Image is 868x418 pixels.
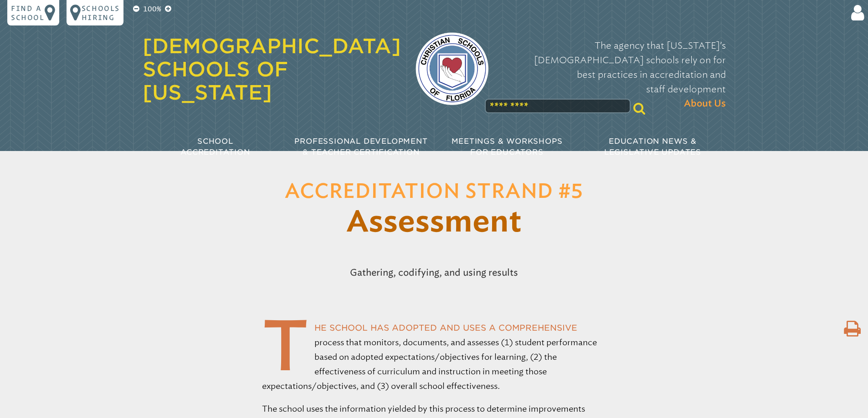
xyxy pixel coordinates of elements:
[82,4,120,22] p: Schools Hiring
[416,32,488,105] img: csf-logo-web-colors.png
[452,137,563,156] span: Meetings & Workshops for Educators
[285,182,583,202] span: Accreditation Strand #5
[143,34,401,104] a: [DEMOGRAPHIC_DATA] Schools of [US_STATE]
[604,137,701,156] span: Education News & Legislative Updates
[684,96,726,111] span: About Us
[262,321,309,370] span: T
[262,321,606,393] p: he school has adopted and uses a comprehensive process that monitors, documents, and assesses (1)...
[141,4,163,15] p: 100%
[294,137,427,156] span: Professional Development & Teacher Certification
[243,262,626,283] p: Gathering, codifying, and using results
[180,137,250,156] span: School Accreditation
[11,4,45,22] p: Find a school
[346,208,522,237] span: Assessment
[503,38,726,111] p: The agency that [US_STATE]’s [DEMOGRAPHIC_DATA] schools rely on for best practices in accreditati...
